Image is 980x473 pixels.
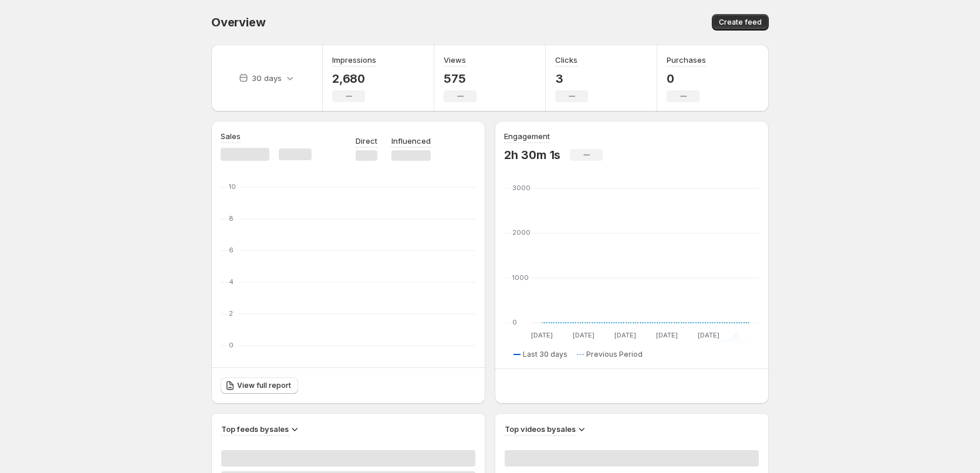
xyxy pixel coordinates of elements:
p: 0 [667,72,706,86]
text: 2 [229,309,233,317]
span: Previous Period [586,350,643,359]
h3: Sales [221,130,241,142]
text: [DATE] [531,331,553,339]
text: [DATE] [614,331,636,339]
p: 2,680 [332,72,376,86]
h3: Purchases [667,54,706,66]
text: 0 [229,341,234,349]
a: View full report [221,377,298,394]
h3: Clicks [555,54,577,66]
text: 8 [229,214,234,222]
p: 30 days [252,72,282,84]
h3: Engagement [504,130,550,142]
text: [DATE] [573,331,594,339]
p: Direct [356,135,377,147]
span: Last 30 days [523,350,567,359]
text: 4 [229,278,234,286]
p: Influenced [391,135,431,147]
p: 575 [444,72,477,86]
span: Create feed [719,18,762,27]
text: [DATE] [656,331,678,339]
p: 3 [555,72,588,86]
h3: Impressions [332,54,376,66]
button: Create feed [712,14,769,31]
h3: Views [444,54,466,66]
text: [DATE] [698,331,719,339]
text: 1000 [512,273,529,282]
span: Overview [211,15,265,29]
p: 2h 30m 1s [504,148,560,162]
h3: Top videos by sales [505,423,576,435]
text: 0 [512,318,517,326]
text: 3000 [512,184,530,192]
text: 2000 [512,228,530,237]
text: 6 [229,246,234,254]
span: View full report [237,381,291,390]
text: 10 [229,183,236,191]
h3: Top feeds by sales [221,423,289,435]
